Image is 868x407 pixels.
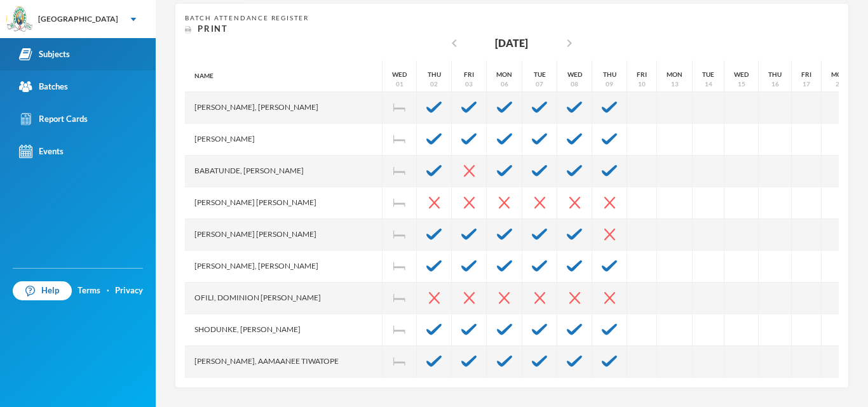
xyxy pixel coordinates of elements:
div: [PERSON_NAME] [185,124,383,156]
div: 06 [501,79,508,89]
div: Independence Day [383,283,417,314]
div: 07 [536,79,543,89]
div: [PERSON_NAME], [PERSON_NAME] [185,92,383,124]
a: Privacy [115,284,143,297]
div: 17 [803,79,810,89]
div: Wed [392,70,407,79]
span: Print [198,23,228,34]
div: Wed [567,70,582,79]
div: Independence Day [383,92,417,124]
div: Independence Day [383,187,417,219]
div: · [107,284,109,297]
div: 10 [638,79,646,89]
span: Batch Attendance Register [185,14,309,22]
div: Wed [734,70,749,79]
div: Fri [801,70,811,79]
div: 15 [738,79,745,89]
div: 16 [771,79,779,89]
div: Thu [768,70,782,79]
i: chevron_left [447,36,462,51]
div: 14 [705,79,712,89]
div: 20 [836,79,843,89]
img: logo [7,7,32,32]
div: Batches [19,80,68,93]
div: 01 [396,79,403,89]
div: Independence Day [383,156,417,187]
div: Independence Day [383,314,417,346]
a: Help [13,281,72,300]
div: 03 [465,79,473,89]
div: Mon [831,70,847,79]
div: [PERSON_NAME] [PERSON_NAME] [185,187,383,219]
div: [GEOGRAPHIC_DATA] [38,13,118,25]
div: Mon [667,70,682,79]
div: 13 [671,79,679,89]
div: Name [185,60,383,92]
div: Subjects [19,48,70,61]
div: [PERSON_NAME], Aamaanee Tiwatope [185,346,383,378]
div: Shodunke, [PERSON_NAME] [185,314,383,346]
div: Thu [603,70,616,79]
div: Events [19,145,64,158]
div: Independence Day [383,124,417,156]
div: Tue [534,70,546,79]
div: Independence Day [383,346,417,378]
div: [PERSON_NAME] [PERSON_NAME] [185,219,383,251]
div: Tue [702,70,714,79]
div: 09 [606,79,613,89]
div: 02 [430,79,438,89]
div: Babatunde, [PERSON_NAME] [185,156,383,187]
div: Fri [637,70,647,79]
div: Independence Day [383,219,417,251]
div: Ofili, Dominion [PERSON_NAME] [185,283,383,314]
div: 08 [571,79,578,89]
a: Terms [78,284,100,297]
div: Report Cards [19,112,88,126]
i: chevron_right [562,36,577,51]
div: Mon [496,70,512,79]
div: Fri [464,70,474,79]
div: Independence Day [383,251,417,283]
div: [DATE] [495,36,528,51]
div: Thu [428,70,441,79]
div: [PERSON_NAME], [PERSON_NAME] [185,251,383,283]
